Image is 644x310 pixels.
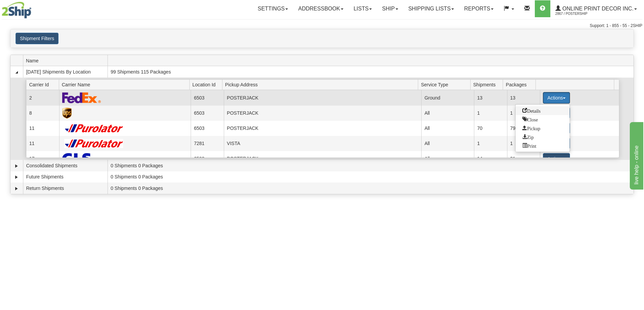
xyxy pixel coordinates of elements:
[474,136,507,151] td: 1
[13,185,20,192] a: Expand
[192,79,222,90] span: Location Id
[473,79,503,90] span: Shipments
[62,153,95,164] img: GLS Canada
[474,121,507,136] td: 70
[507,90,540,105] td: 13
[26,55,108,66] span: Name
[224,151,422,166] td: POSTERJACK
[628,120,643,189] iframe: chat widget
[191,151,223,166] td: 6503
[421,136,474,151] td: All
[23,160,108,171] td: Consolidated Shipments
[13,163,20,169] a: Expand
[2,2,31,19] img: logo2867.jpg
[62,108,72,119] img: UPS
[474,90,507,105] td: 13
[62,139,126,148] img: Purolator
[26,90,59,105] td: 2
[108,160,634,171] td: 0 Shipments 0 Packages
[224,121,422,136] td: POSTERJACK
[555,10,606,17] span: 2867 / PosterShip
[224,90,422,105] td: POSTERJACK
[522,125,540,130] span: Pickup
[224,136,422,151] td: VISTA
[403,0,459,17] a: Shipping lists
[522,134,533,139] span: Zip
[507,121,540,136] td: 79
[543,153,570,165] button: Actions
[62,79,190,90] span: Carrier Name
[507,136,540,151] td: 1
[13,174,20,180] a: Expand
[516,124,570,133] a: Request a carrier pickup
[191,136,223,151] td: 7281
[349,0,377,17] a: Lists
[543,92,570,104] button: Actions
[421,90,474,105] td: Ground
[421,151,474,166] td: All
[522,108,541,113] span: Details
[421,121,474,136] td: All
[522,143,536,148] span: Print
[13,69,20,76] a: Collapse
[516,115,570,124] a: Close this group
[62,92,101,103] img: FedEx Express®
[459,0,499,17] a: Reports
[108,66,634,78] td: 99 Shipments 115 Packages
[108,182,634,194] td: 0 Shipments 0 Packages
[191,121,223,136] td: 6503
[23,171,108,183] td: Future Shipments
[293,0,349,17] a: Addressbook
[522,117,538,121] span: Close
[506,79,535,90] span: Packages
[2,23,642,29] div: Support: 1 - 855 - 55 - 2SHIP
[29,79,59,90] span: Carrier Id
[561,6,634,11] span: Online Print Decor Inc.
[253,0,293,17] a: Settings
[26,136,59,151] td: 11
[26,106,59,121] td: 8
[5,4,63,12] div: live help - online
[191,106,223,121] td: 6503
[516,106,570,115] a: Go to Details view
[23,182,108,194] td: Return Shipments
[191,90,223,105] td: 6503
[23,66,108,78] td: [DATE] Shipments By Location
[507,151,540,166] td: 21
[516,141,570,150] a: Print or Download All Shipping Documents in one file
[26,121,59,136] td: 11
[474,106,507,121] td: 1
[377,0,403,17] a: Ship
[62,124,126,133] img: Purolator
[421,106,474,121] td: All
[474,151,507,166] td: 14
[550,0,642,17] a: Online Print Decor Inc. 2867 / PosterShip
[224,106,422,121] td: POSTERJACK
[507,106,540,121] td: 1
[16,33,58,44] button: Shipment Filters
[108,171,634,183] td: 0 Shipments 0 Packages
[421,79,470,90] span: Service Type
[225,79,418,90] span: Pickup Address
[516,133,570,141] a: Zip and Download All Shipping Documents
[26,151,59,166] td: 17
